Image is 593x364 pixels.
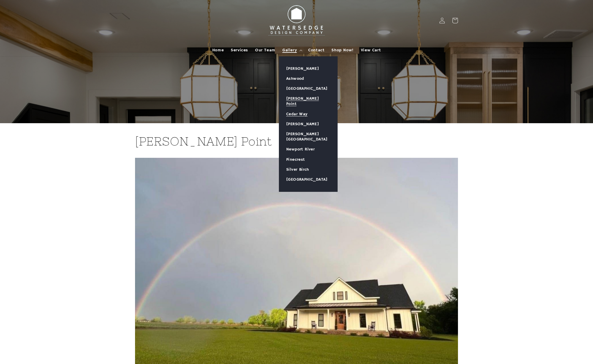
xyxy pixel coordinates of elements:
a: Home [209,44,227,56]
a: View Cart [357,44,384,56]
a: Pinecrest [279,155,337,165]
a: [PERSON_NAME] [279,119,337,129]
a: Services [227,44,252,56]
a: Contact [305,44,328,56]
span: Gallery [282,48,297,53]
a: [PERSON_NAME] Point [279,94,337,109]
a: [GEOGRAPHIC_DATA] [279,84,337,94]
a: [PERSON_NAME][GEOGRAPHIC_DATA] [279,129,337,144]
a: Cedar Way [279,109,337,119]
summary: Gallery [279,44,305,56]
a: [GEOGRAPHIC_DATA] [279,175,337,184]
a: Our Team [252,44,279,56]
a: Silver Birch [279,165,337,175]
img: Watersedge Design Co [264,2,329,39]
a: Shop Now! [328,44,357,56]
span: Services [231,48,248,53]
span: View Cart [361,48,381,53]
span: Home [212,48,224,53]
span: Shop Now! [331,48,353,53]
a: Newport River [279,144,337,154]
h2: [PERSON_NAME] Point [135,134,458,149]
span: Our Team [255,48,275,53]
a: Ashwood [279,74,337,84]
a: [PERSON_NAME] [279,64,337,74]
span: Contact [308,48,324,53]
